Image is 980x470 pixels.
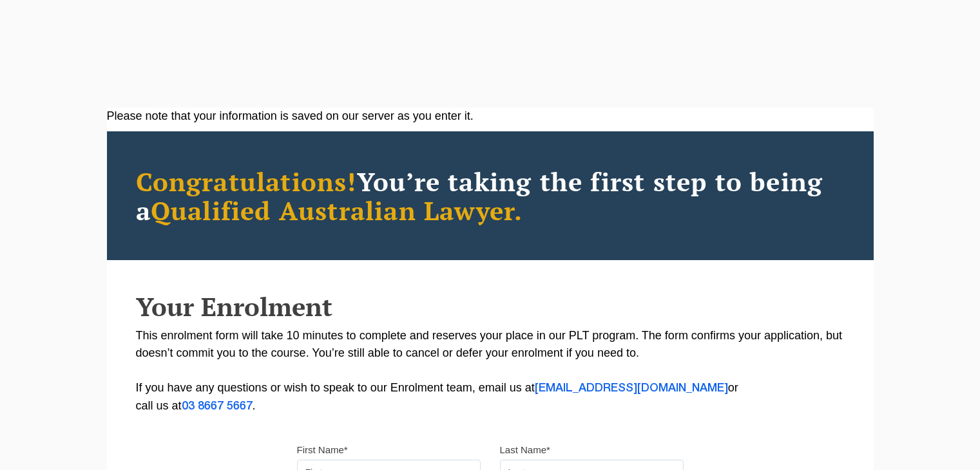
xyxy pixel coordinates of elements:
[151,193,523,227] span: Qualified Australian Lawyer.
[136,327,845,415] p: This enrolment form will take 10 minutes to complete and reserves your place in our PLT program. ...
[297,444,348,456] label: First Name*
[182,401,253,411] a: 03 8667 5667
[136,164,357,198] span: Congratulations!
[500,444,550,456] label: Last Name*
[136,292,845,321] h2: Your Enrolment
[136,167,845,225] h2: You’re taking the first step to being a
[107,108,874,125] div: Please note that your information is saved on our server as you enter it.
[535,383,728,393] a: [EMAIL_ADDRESS][DOMAIN_NAME]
